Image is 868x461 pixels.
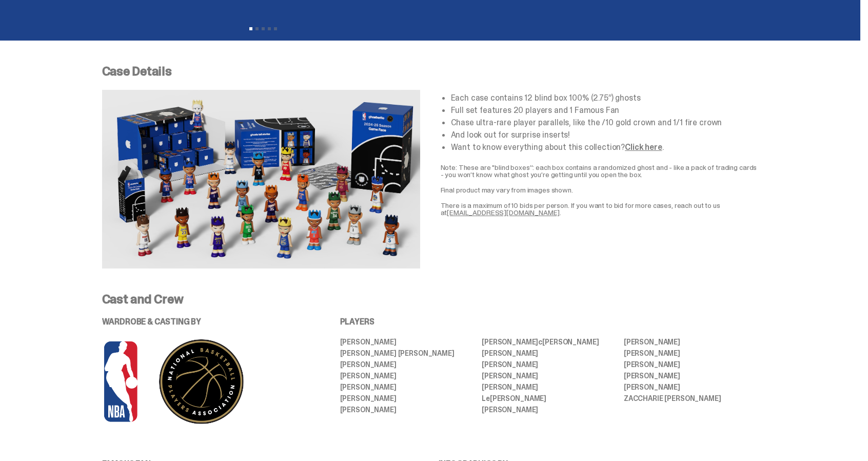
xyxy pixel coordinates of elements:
[441,164,759,178] p: Note: These are "blind boxes”: each box contains a randomized ghost and - like a pack of trading ...
[451,94,759,102] li: Each case contains 12 blind box 100% (2.75”) ghosts
[482,383,617,391] li: [PERSON_NAME]
[482,338,617,345] li: [PERSON_NAME] [PERSON_NAME]
[441,202,759,216] p: There is a maximum of 10 bids per person. If you want to bid for more cases, reach out to us at .
[451,106,759,114] li: Full set features 20 players and 1 Famous Fan
[624,372,759,379] li: [PERSON_NAME]
[482,406,617,413] li: [PERSON_NAME]
[340,383,475,391] li: [PERSON_NAME]
[625,142,662,152] a: Click here
[624,383,759,391] li: [PERSON_NAME]
[624,338,759,345] li: [PERSON_NAME]
[451,119,759,127] li: Chase ultra-rare player parallels, like the /10 gold crown and 1/1 fire crown
[624,350,759,357] li: [PERSON_NAME]
[102,65,759,78] p: Case Details
[262,27,265,30] button: View slide 3
[447,208,560,217] a: [EMAIL_ADDRESS][DOMAIN_NAME]
[340,318,759,326] p: PLAYERS
[482,372,617,379] li: [PERSON_NAME]
[482,361,617,368] li: [PERSON_NAME]
[624,361,759,368] li: [PERSON_NAME]
[451,143,759,151] li: Want to know everything about this collection? .
[441,186,759,194] p: Final product may vary from images shown.
[340,406,475,413] li: [PERSON_NAME]
[340,350,475,357] li: [PERSON_NAME] [PERSON_NAME]
[482,395,617,402] li: L [PERSON_NAME]
[340,372,475,379] li: [PERSON_NAME]
[102,318,311,326] p: WARDROBE & CASTING BY
[451,131,759,139] li: And look out for surprise inserts!
[624,395,759,402] li: ZACCHARIE [PERSON_NAME]
[102,338,282,425] img: NBA%20and%20PA%20logo%20for%20PDP-04.png
[340,395,475,402] li: [PERSON_NAME]
[340,361,475,368] li: [PERSON_NAME]
[486,394,490,403] span: e
[274,27,277,30] button: View slide 5
[102,90,420,268] img: NBA-Case-Details.png
[102,293,759,305] p: Cast and Crew
[249,27,252,30] button: View slide 1
[482,350,617,357] li: [PERSON_NAME]
[255,27,259,30] button: View slide 2
[268,27,271,30] button: View slide 4
[340,338,475,345] li: [PERSON_NAME]
[538,337,542,347] span: c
